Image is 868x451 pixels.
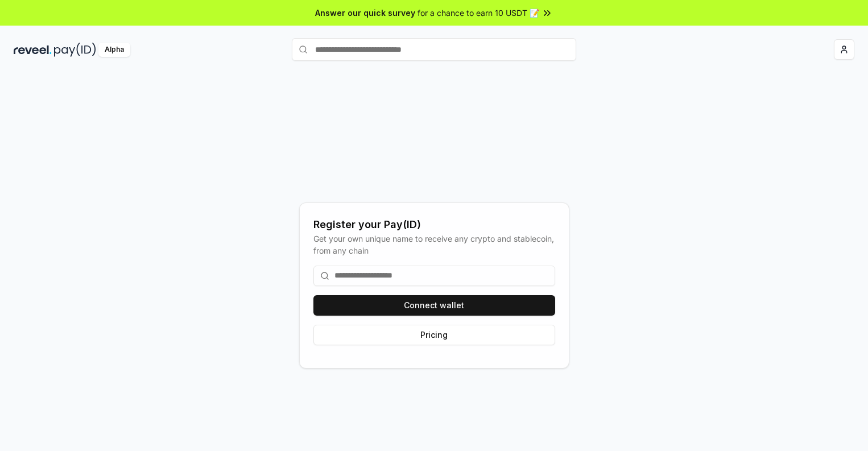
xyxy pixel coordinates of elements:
button: Connect wallet [313,295,555,316]
div: Alpha [98,43,130,57]
img: pay_id [54,43,96,57]
div: Register your Pay(ID) [313,217,555,233]
span: for a chance to earn 10 USDT 📝 [418,7,539,19]
div: Get your own unique name to receive any crypto and stablecoin, from any chain [313,233,555,256]
button: Pricing [313,325,555,345]
img: reveel_dark [14,43,52,57]
span: Answer our quick survey [315,7,415,19]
